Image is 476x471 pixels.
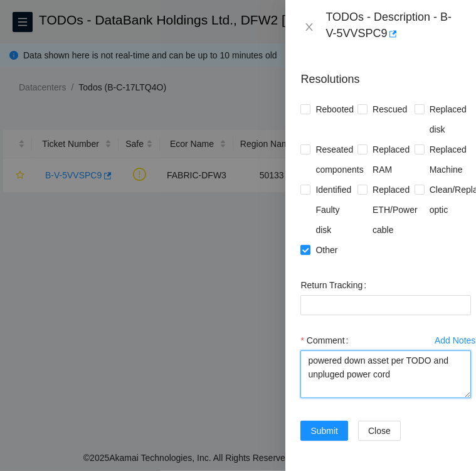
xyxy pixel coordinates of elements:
button: Close [358,421,401,441]
button: Close [300,21,318,33]
span: Rebooted [310,99,359,119]
span: Submit [310,424,338,438]
button: Add Notes [434,330,476,350]
textarea: Comment [300,350,471,398]
input: Return Tracking [300,295,471,315]
span: Identified Faulty disk [310,180,357,240]
span: Other [310,240,342,260]
span: Replaced Machine [425,139,472,180]
label: Return Tracking [300,275,371,295]
span: Close [368,424,391,438]
label: Comment [300,330,353,350]
span: close [304,22,314,32]
span: Rescued [368,99,412,119]
div: Add Notes [435,336,475,345]
span: Replaced ETH/Power cable [368,180,423,240]
span: Reseated components [310,139,368,180]
button: Submit [300,421,348,441]
div: TODOs - Description - B-V-5VVSPC9 [325,10,461,44]
p: Resolutions [300,61,471,88]
span: Replaced RAM [368,139,415,180]
span: Replaced disk [425,99,472,139]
